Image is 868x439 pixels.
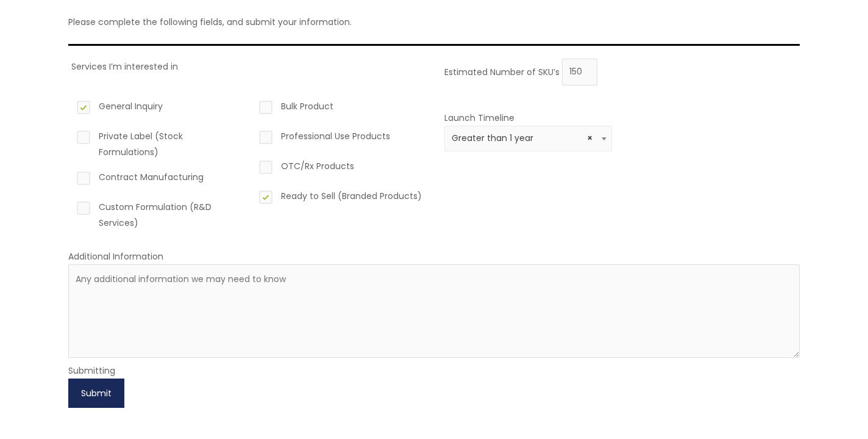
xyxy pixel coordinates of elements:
label: Additional Information [68,250,163,263]
button: Submit [68,379,124,408]
input: Please enter the estimated number of skus [562,59,597,85]
label: Launch Timeline [444,112,514,124]
label: OTC/Rx Products [257,158,424,179]
label: General Inquiry [74,98,242,119]
label: Contract Manufacturing [74,169,242,190]
p: Please complete the following fields, and submit your information. [68,14,800,30]
label: Services I’m interested in [71,60,178,73]
span: Remove all items [587,132,592,144]
label: Professional Use Products [257,128,424,149]
span: Greater than 1 year [444,126,612,151]
label: Ready to Sell (Branded Products) [257,188,424,209]
label: Private Label (Stock Formulations) [74,128,242,160]
label: Custom Formulation (R&D Services) [74,199,242,231]
label: Bulk Product [257,98,424,119]
label: Estimated Number of SKU’s [444,65,560,78]
div: Submitting [68,363,800,379]
span: Greater than 1 year [452,132,605,144]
